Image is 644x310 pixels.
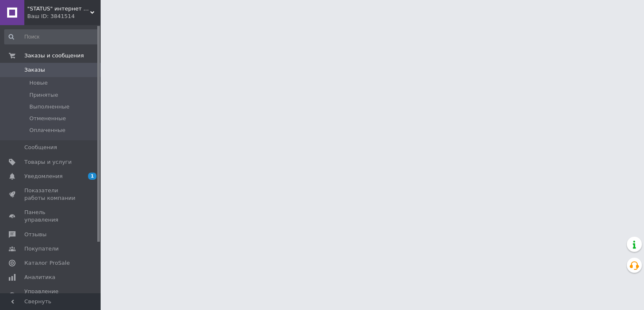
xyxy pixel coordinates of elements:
span: Оплаченные [29,127,65,134]
span: Товары и услуги [24,158,72,166]
span: Заказы и сообщения [24,52,84,59]
span: "STATUS" интернет магазин мужской и женской обуви [27,5,90,13]
span: Показатели работы компании [24,187,78,202]
span: Каталог ProSale [24,259,70,267]
span: Отмененные [29,115,66,122]
span: Новые [29,79,48,87]
input: Поиск [4,29,99,44]
span: Управление сайтом [24,288,78,303]
span: Отзывы [24,231,47,238]
span: Уведомления [24,173,62,180]
span: Покупатели [24,245,59,253]
span: Сообщения [24,144,57,151]
span: Аналитика [24,274,55,281]
span: 1 [88,173,96,180]
span: Панель управления [24,209,78,224]
div: Ваш ID: 3841514 [27,13,101,20]
span: Заказы [24,66,45,74]
span: Принятые [29,91,58,99]
span: Выполненные [29,103,70,111]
